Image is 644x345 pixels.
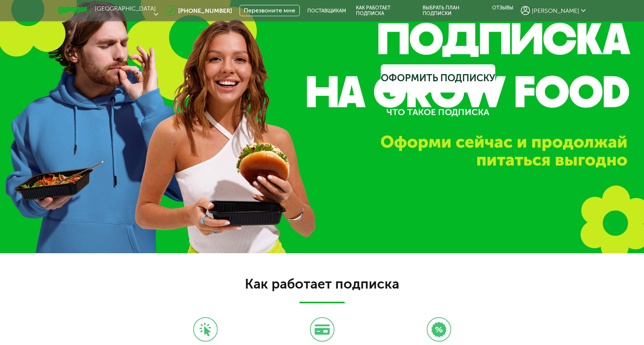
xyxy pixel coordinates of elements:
[427,317,451,342] img: 5cde9bb3c130b.svg
[532,7,579,14] span: [PERSON_NAME]
[310,317,334,342] img: 5cde9bb21dfda.svg
[381,99,495,127] a: Что такое подписка
[95,5,156,12] span: [GEOGRAPHIC_DATA]
[240,5,300,16] button: Перезвоните мне
[193,317,218,342] img: 5cde9bafae0f6.svg
[381,64,495,93] a: Оформить подписку
[245,276,399,292] span: Как работает подписка
[178,7,232,14] a: [PHONE_NUMBER]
